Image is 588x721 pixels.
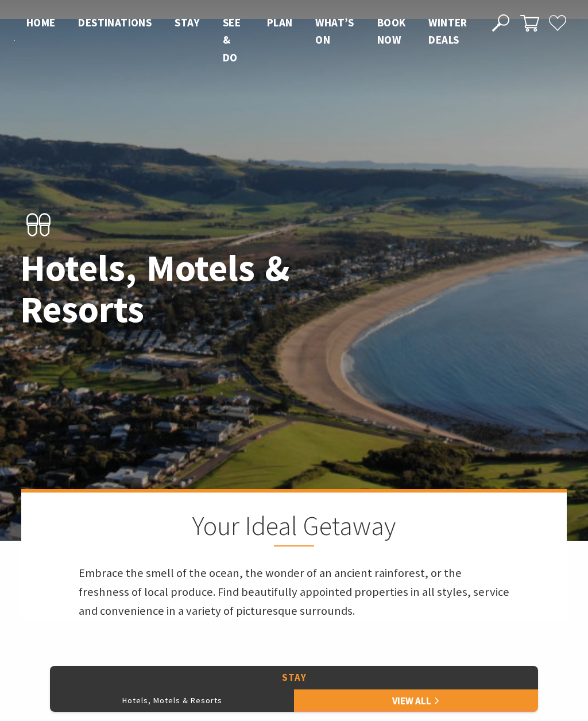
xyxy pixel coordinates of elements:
[20,247,345,330] h1: Hotels, Motels & Resorts
[377,15,406,46] span: Book now
[315,15,354,46] span: What’s On
[428,15,467,46] span: Winter Deals
[15,14,479,66] nav: Main Menu
[175,15,200,29] span: Stay
[294,689,538,712] a: View All
[50,666,538,689] button: Stay
[267,15,293,29] span: Plan
[26,15,56,29] span: Home
[79,564,509,621] p: Embrace the smell of the ocean, the wonder of an ancient rainforest, or the freshness of local pr...
[79,510,509,546] h2: Your Ideal Getaway
[50,689,294,712] button: Hotels, Motels & Resorts
[78,15,152,29] span: Destinations
[223,15,241,64] span: See & Do
[14,40,15,41] img: Kiama Logo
